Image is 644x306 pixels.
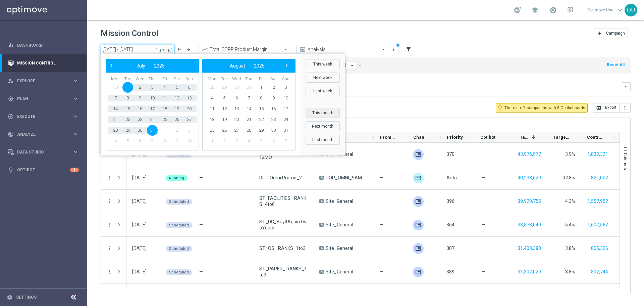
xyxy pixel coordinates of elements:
[590,268,609,276] button: 802,744
[480,135,495,140] span: Optibot
[8,78,14,84] i: person_search
[150,61,169,70] button: 2025
[7,96,79,101] div: gps_fixed Plan keyboard_arrow_right
[8,78,72,84] div: Explore
[606,31,625,36] span: Campaign
[184,93,195,103] span: 13
[255,76,267,82] th: weekday
[553,135,570,140] span: Targeted Response Rate
[244,114,254,125] span: 21
[413,173,424,183] img: Optimail
[219,114,230,125] span: 19
[199,199,203,204] span: —
[218,76,231,82] th: weekday
[587,135,603,140] span: Control Customers
[230,63,245,69] span: August
[319,246,324,250] span: A
[587,5,625,15] a: Optimove Userkeyboard_arrow_down
[199,45,291,54] ng-select: Total CORP Product Margin
[244,103,254,114] span: 14
[413,220,424,230] img: Adobe SFTP Prod
[517,268,542,276] button: 31,307,029
[282,61,291,70] span: ›
[349,62,355,69] i: arrow_drop_down
[256,93,267,103] span: 8
[107,222,113,228] button: more_vert
[231,93,242,103] span: 6
[254,63,265,69] span: 2025
[17,115,72,119] span: Execute
[184,103,195,114] span: 20
[7,149,79,155] button: Data Studio keyboard_arrow_right
[587,150,609,159] button: 1,832,321
[171,125,182,136] span: 2
[268,82,279,93] span: 2
[594,29,628,38] button: add Campaign
[72,149,79,155] i: keyboard_arrow_right
[107,245,113,251] i: more_vert
[17,36,79,54] a: Dashboard
[147,125,158,136] span: 31
[231,125,242,136] span: 27
[17,54,79,72] a: Mission Control
[446,175,457,180] span: Auto
[8,96,72,102] div: Plan
[326,269,353,275] span: Site_General
[244,93,254,103] span: 7
[562,175,575,180] span: 0.48%
[219,82,230,93] span: 29
[199,222,203,227] span: —
[413,196,424,207] div: Adobe SFTP Prod
[280,114,291,125] span: 24
[306,108,340,118] button: This month
[622,105,628,111] i: more_vert
[587,197,609,206] button: 1,557,952
[101,29,158,38] h1: Mission Control
[137,63,145,69] span: July
[70,168,79,172] div: 2
[169,223,189,227] span: Scheduled
[107,269,113,275] button: more_vert
[171,103,182,114] span: 19
[219,103,230,114] span: 12
[390,45,397,53] button: more_vert
[8,36,79,54] div: Dashboard
[565,199,575,204] span: 4.3%
[101,237,126,260] div: Press SPACE to select this row.
[379,175,383,181] span: —
[184,45,193,54] button: arrow_forward
[481,175,485,181] span: —
[297,45,389,54] ng-select: Analysis
[230,76,243,82] th: weekday
[590,174,609,182] button: 821,002
[107,61,116,70] span: ‹
[587,221,609,229] button: 1,607,562
[110,93,121,103] span: 7
[155,46,173,52] i: [DATE]
[122,114,133,125] span: 22
[7,60,79,66] button: Mission Control
[395,43,400,48] div: There are unsaved changes
[8,131,72,137] div: Analyze
[207,136,217,146] span: 1
[135,93,145,103] span: 9
[256,82,267,93] span: 1
[413,267,424,277] img: Adobe SFTP Prod
[7,132,79,137] button: track_changes Analyze keyboard_arrow_right
[517,150,542,159] button: 43,976,577
[177,47,181,52] i: arrow_back
[306,135,340,145] button: Last month
[134,76,146,82] th: weekday
[72,131,79,137] i: keyboard_arrow_right
[166,245,192,252] colored-tag: Scheduled
[481,222,485,228] span: —
[7,114,79,119] div: play_circle_outline Execute keyboard_arrow_right
[497,105,503,111] i: lightbulb_outline
[17,150,72,154] span: Data Studio
[517,197,542,206] button: 39,920,755
[231,103,242,114] span: 13
[259,245,306,251] span: ST_OS_ RANKS_1to3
